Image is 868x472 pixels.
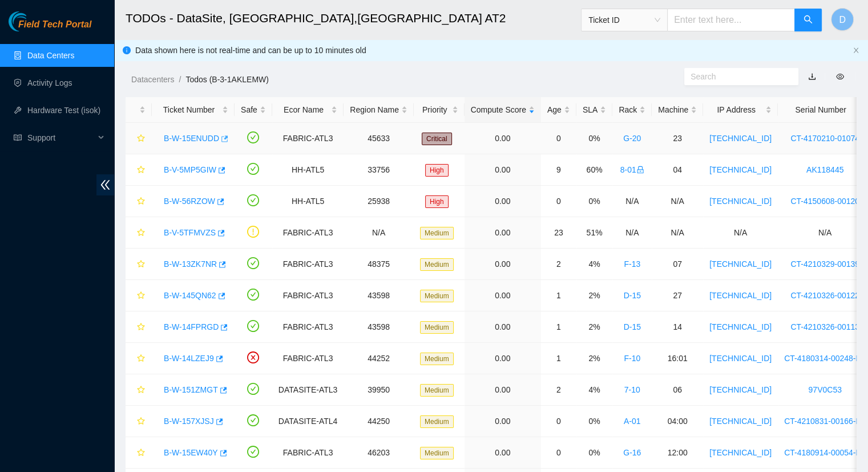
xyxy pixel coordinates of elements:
td: 2 [541,249,576,280]
a: CT-4180914-00054-N0 [784,448,866,457]
input: Enter text here... [667,9,795,31]
td: 0 [541,123,576,154]
span: Medium [420,415,454,428]
a: CT-4180314-00248-N1 [784,354,866,363]
a: B-W-151ZMGT [164,385,218,394]
a: B-V-5MP5GIW [164,165,216,174]
td: 0 [541,406,576,437]
a: Data Centers [27,51,74,60]
a: CT-4210326-00113 [790,322,859,331]
td: 16:01 [652,343,703,374]
button: download [800,67,825,86]
span: D [839,13,846,27]
img: Akamai Technologies [9,11,58,31]
td: DATASITE-ATL3 [272,374,344,406]
a: 8-01lock [620,165,644,174]
a: B-V-5TFMVZS [164,228,216,237]
td: 0.00 [465,311,541,343]
button: star [132,381,146,399]
span: close-circle [247,351,259,363]
button: star [132,318,146,336]
a: B-W-14FPRGD [164,322,219,331]
span: check-circle [247,257,259,269]
button: star [132,161,146,179]
td: 2% [576,280,612,311]
td: 33756 [344,154,414,186]
td: 25938 [344,186,414,217]
span: Medium [420,384,454,397]
span: exclamation-circle [247,226,259,238]
td: 4% [576,249,612,280]
a: Hardware Test (isok) [27,106,100,115]
span: check-circle [247,194,259,206]
td: 1 [541,311,576,343]
td: DATASITE-ATL4 [272,406,344,437]
td: 51% [576,217,612,249]
span: star [137,134,145,143]
td: 0.00 [465,343,541,374]
a: AK118445 [806,165,843,174]
a: B-W-15ENUDD [164,134,219,143]
span: Support [27,126,95,149]
a: CT-4150608-00120 [790,197,859,206]
span: eye [836,73,844,81]
a: 97V0C53 [808,385,841,394]
span: star [137,166,145,175]
span: Medium [420,447,454,459]
span: star [137,417,145,426]
a: [TECHNICAL_ID] [709,448,772,457]
span: star [137,229,145,238]
span: Medium [420,258,454,271]
span: star [137,291,145,301]
td: 1 [541,343,576,374]
span: / [179,75,181,84]
td: 0.00 [465,186,541,217]
button: star [132,349,146,367]
a: CT-4210831-00166-N0 [784,417,866,426]
a: B-W-14LZEJ9 [164,354,214,363]
span: check-circle [247,446,259,458]
a: A-01 [624,417,641,426]
a: [TECHNICAL_ID] [709,354,772,363]
td: N/A [612,186,652,217]
a: [TECHNICAL_ID] [709,322,772,331]
td: FABRIC-ATL3 [272,437,344,469]
a: B-W-145QN62 [164,291,216,300]
span: check-circle [247,383,259,395]
span: Medium [420,290,454,302]
span: star [137,197,145,206]
a: Datacenters [131,75,174,84]
span: star [137,260,145,269]
td: FABRIC-ATL3 [272,280,344,311]
td: 48375 [344,249,414,280]
td: N/A [344,217,414,249]
button: star [132,412,146,430]
button: star [132,443,146,462]
td: 44250 [344,406,414,437]
span: Field Tech Portal [18,19,91,30]
button: star [132,129,146,147]
button: star [132,255,146,273]
button: D [831,8,854,31]
td: 4% [576,374,612,406]
td: 1 [541,280,576,311]
td: N/A [703,217,778,249]
button: star [132,192,146,210]
span: lock [636,166,644,174]
span: check-circle [247,320,259,332]
span: double-left [96,174,114,195]
td: FABRIC-ATL3 [272,311,344,343]
a: G-16 [623,448,641,457]
td: 0.00 [465,437,541,469]
span: Medium [420,353,454,365]
td: 44252 [344,343,414,374]
td: 0.00 [465,249,541,280]
a: Akamai TechnologiesField Tech Portal [9,21,91,35]
input: Search [691,70,783,83]
a: [TECHNICAL_ID] [709,165,772,174]
td: 23 [652,123,703,154]
span: close [853,47,859,54]
a: D-15 [624,291,641,300]
span: Ticket ID [588,11,660,29]
span: star [137,323,145,332]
